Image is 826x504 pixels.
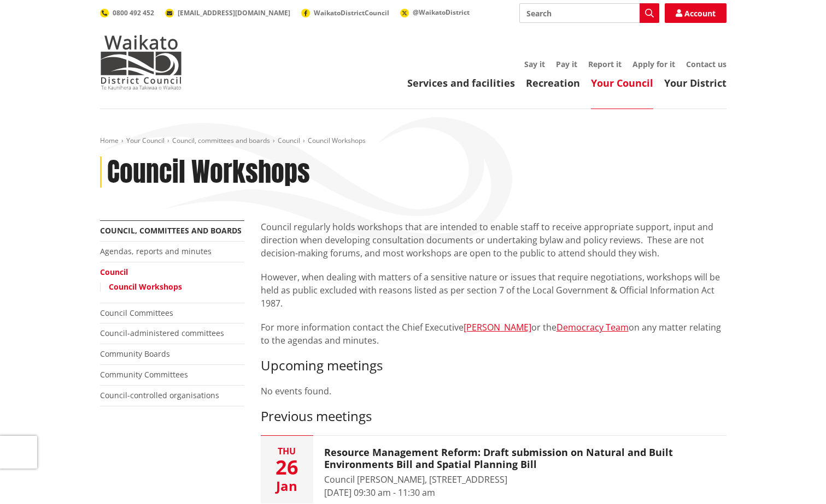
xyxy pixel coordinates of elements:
[556,321,629,333] a: Democracy Team
[113,8,154,17] span: 0800 492 452
[261,385,727,398] p: No events found.
[301,8,389,17] a: WaikatoDistrictCouncil
[100,328,224,338] a: Council-administered committees
[665,3,727,23] a: Account
[109,281,182,292] a: Council Workshops
[100,136,727,146] nav: breadcrumb
[261,479,313,493] div: Jan
[100,8,154,17] a: 0800 492 452
[100,390,219,400] a: Council-controlled organisations
[278,136,300,145] a: Council
[588,59,622,69] a: Report it
[324,473,716,486] div: Council [PERSON_NAME], [STREET_ADDRESS]
[324,447,716,470] h3: Resource Management Reform: Draft submission on Natural and Built Environments Bill and Spatial P...
[632,59,675,69] a: Apply for it
[261,458,313,477] div: 26
[324,487,435,499] time: [DATE] 09:30 am - 11:30 am
[261,220,727,260] p: Council regularly holds workshops that are intended to enable staff to receive appropriate suppor...
[664,76,727,89] a: Your District
[591,76,653,89] a: Your Council
[100,349,170,359] a: Community Boards
[400,8,470,17] a: @WaikatoDistrict
[407,76,515,89] a: Services and facilities
[261,447,313,455] div: Thu
[100,308,173,318] a: Council Committees
[100,369,188,380] a: Community Committees
[100,267,128,277] a: Council
[464,321,531,333] a: [PERSON_NAME]
[526,76,580,89] a: Recreation
[100,136,119,145] a: Home
[261,321,727,347] p: For more information contact the Chief Executive or the on any matter relating to the agendas and...
[308,136,366,145] span: Council Workshops
[107,157,310,188] h1: Council Workshops
[524,59,545,69] a: Say it
[314,8,389,17] span: WaikatoDistrictCouncil
[261,271,727,310] p: However, when dealing with matters of a sensitive nature or issues that require negotiations, wor...
[261,409,727,424] h3: Previous meetings
[519,3,659,23] input: Search input
[100,225,242,236] a: Council, committees and boards
[126,136,165,145] a: Your Council
[100,35,182,89] img: Waikato District Council - Te Kaunihera aa Takiwaa o Waikato
[178,8,290,17] span: [EMAIL_ADDRESS][DOMAIN_NAME]
[261,436,727,503] button: Thu 26 Jan Resource Management Reform: Draft submission on Natural and Built Environments Bill an...
[261,358,727,374] h3: Upcoming meetings
[165,8,290,17] a: [EMAIL_ADDRESS][DOMAIN_NAME]
[556,59,577,69] a: Pay it
[686,59,727,69] a: Contact us
[172,136,270,145] a: Council, committees and boards
[413,8,470,17] span: @WaikatoDistrict
[100,246,212,256] a: Agendas, reports and minutes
